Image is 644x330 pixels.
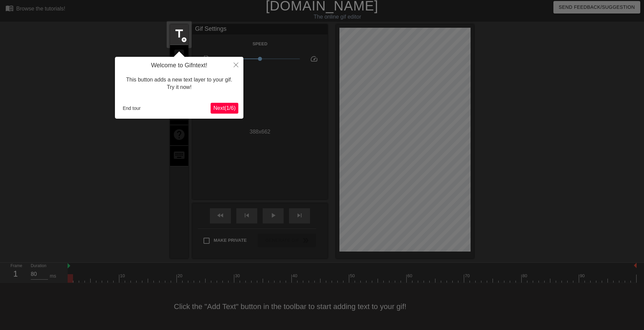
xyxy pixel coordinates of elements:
button: Close [229,57,243,72]
button: Next [211,103,238,114]
button: End tour [120,103,143,113]
h4: Welcome to Gifntext! [120,62,238,69]
div: This button adds a new text layer to your gif. Try it now! [120,69,238,98]
span: Next ( 1 / 6 ) [213,105,236,111]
